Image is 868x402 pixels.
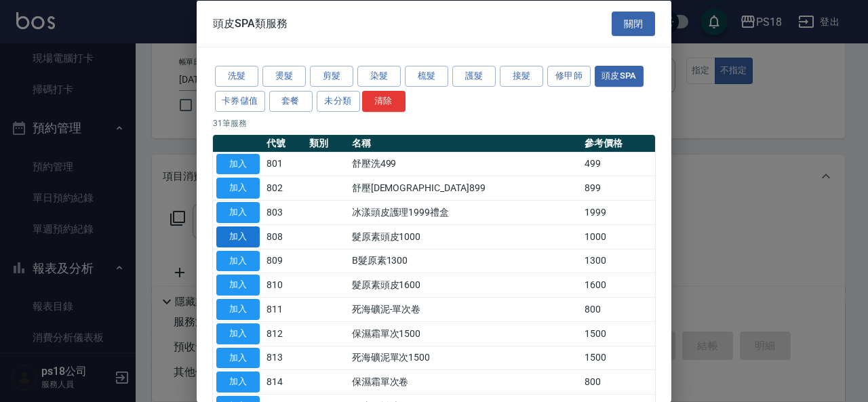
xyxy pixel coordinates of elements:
td: 死海礦泥單次1500 [349,346,581,370]
button: 加入 [216,178,260,199]
td: 死海礦泥-單次卷 [349,297,581,321]
td: 801 [263,152,306,176]
td: 冰漾頭皮護理1999禮盒 [349,200,581,224]
th: 類別 [306,134,349,152]
td: 813 [263,346,306,370]
button: 清除 [362,90,406,111]
td: 814 [263,369,306,394]
td: 1999 [581,200,655,224]
td: 802 [263,176,306,200]
button: 加入 [216,226,260,247]
td: 499 [581,152,655,176]
button: 關閉 [612,11,655,36]
td: 1600 [581,273,655,297]
td: 812 [263,321,306,346]
button: 加入 [216,250,260,271]
button: 燙髮 [262,66,306,87]
td: 髮原素頭皮1600 [349,273,581,297]
td: 保濕霜單次1500 [349,321,581,346]
p: 31 筆服務 [213,117,655,129]
button: 梳髮 [405,66,448,87]
td: 1300 [581,249,655,273]
button: 加入 [216,153,260,174]
button: 加入 [216,275,260,296]
th: 代號 [263,134,306,152]
button: 加入 [216,299,260,320]
button: 未分類 [317,90,360,111]
td: 899 [581,176,655,200]
button: 套餐 [269,90,313,111]
button: 加入 [216,347,260,368]
td: 800 [581,297,655,321]
button: 剪髮 [310,66,353,87]
td: 1500 [581,346,655,370]
td: 809 [263,249,306,273]
td: 1500 [581,321,655,346]
td: 811 [263,297,306,321]
span: 頭皮SPA類服務 [213,16,288,30]
td: 800 [581,369,655,394]
button: 頭皮SPA [595,66,644,87]
td: 舒壓洗499 [349,152,581,176]
th: 參考價格 [581,134,655,152]
button: 染髮 [357,66,401,87]
td: 1000 [581,224,655,249]
td: 810 [263,273,306,297]
td: 803 [263,200,306,224]
td: 舒壓[DEMOGRAPHIC_DATA]899 [349,176,581,200]
button: 接髮 [500,66,543,87]
button: 修甲師 [547,66,591,87]
td: 髮原素頭皮1000 [349,224,581,249]
td: 808 [263,224,306,249]
button: 護髮 [452,66,496,87]
button: 加入 [216,202,260,223]
td: B髮原素1300 [349,249,581,273]
button: 加入 [216,371,260,393]
td: 保濕霜單次卷 [349,369,581,394]
button: 卡券儲值 [215,90,265,111]
th: 名稱 [349,134,581,152]
button: 加入 [216,323,260,344]
button: 洗髮 [215,66,258,87]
